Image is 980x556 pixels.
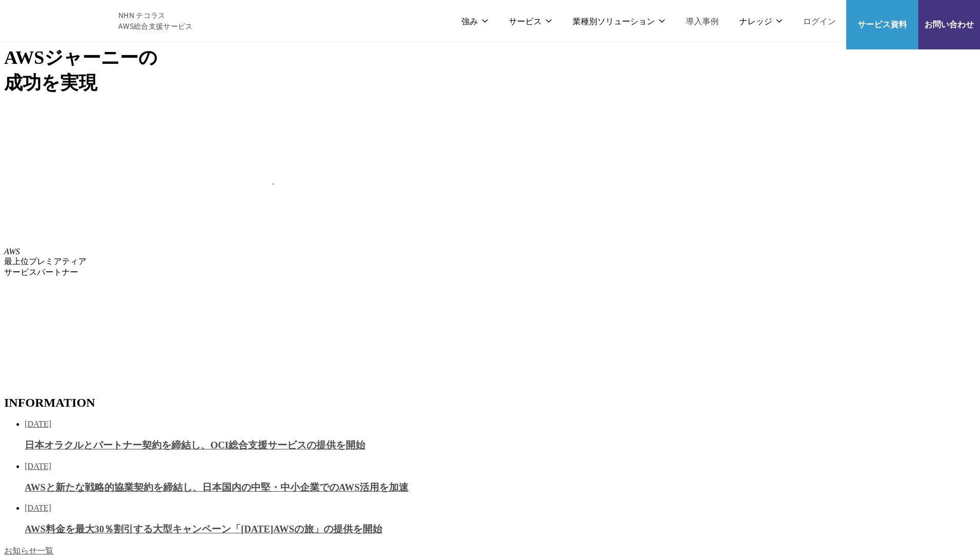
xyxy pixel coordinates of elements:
[25,439,976,452] h3: 日本オラクルとパートナー契約を締結し、OCI総合支援サービスの提供を開始
[846,18,918,30] span: サービス資料
[118,10,193,31] span: NHN テコラス AWS総合支援サービス
[4,546,54,555] a: お知らせ一覧
[686,14,719,27] a: 導入事例
[4,247,976,278] p: 最上位プレミアティア サービスパートナー
[25,462,976,494] a: [DATE] AWSと新たな戦略的協業契約を締結し、日本国内の中堅・中小企業でのAWS活用を加速
[4,396,976,410] h2: INFORMATION
[25,462,51,471] span: [DATE]
[25,503,51,512] span: [DATE]
[4,111,272,183] img: AWSとの戦略的協業契約 締結
[15,8,193,33] a: AWS総合支援サービス C-Chorus NHN テコラスAWS総合支援サービス
[4,176,274,185] a: AWSとの戦略的協業契約 締結
[25,420,51,428] span: [DATE]
[274,111,541,183] img: AWS請求代行サービス 統合管理プラン
[4,247,20,256] em: AWS
[509,14,552,27] p: サービス
[4,288,140,383] img: 契約件数
[918,18,980,30] span: お問い合わせ
[274,176,541,185] a: AWS請求代行サービス 統合管理プラン
[25,523,976,536] h3: AWS料金を最大30％割引する大型キャンペーン「[DATE]AWSの旅」の提供を開始
[4,45,976,96] h1: AWS ジャーニーの 成功を実現
[25,420,976,452] a: [DATE] 日本オラクルとパートナー契約を締結し、OCI総合支援サービスの提供を開始
[15,8,103,33] img: AWS総合支援サービス C-Chorus
[461,14,488,27] p: 強み
[25,481,976,494] h3: AWSと新たな戦略的協業契約を締結し、日本国内の中堅・中小企業でのAWS活用を加速
[4,190,50,237] img: AWSプレミアティアサービスパートナー
[803,14,836,27] a: ログイン
[739,14,782,27] p: ナレッジ
[25,503,976,536] a: [DATE] AWS料金を最大30％割引する大型キャンペーン「[DATE]AWSの旅」の提供を開始
[573,14,665,27] p: 業種別ソリューション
